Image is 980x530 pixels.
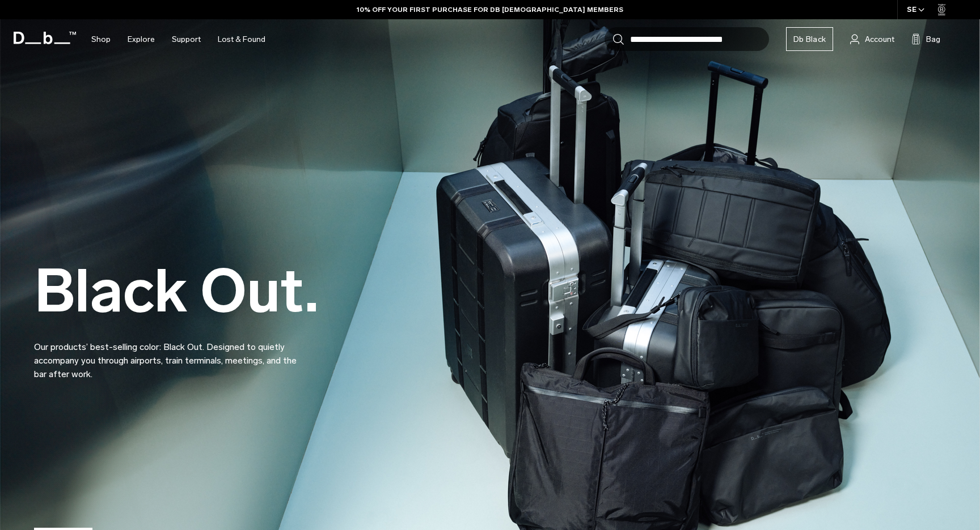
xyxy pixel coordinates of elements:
a: Db Black [786,27,833,51]
a: Account [850,32,894,46]
h2: Black Out. [34,262,319,321]
nav: Main Navigation [83,19,274,59]
a: 10% OFF YOUR FIRST PURCHASE FOR DB [DEMOGRAPHIC_DATA] MEMBERS [357,5,623,15]
span: Bag [926,33,940,45]
a: Shop [91,19,111,59]
span: Account [865,33,894,45]
button: Bag [911,32,940,46]
a: Explore [128,19,155,59]
a: Support [172,19,201,59]
a: Lost & Found [218,19,265,59]
p: Our products’ best-selling color: Black Out. Designed to quietly accompany you through airports, ... [34,327,306,381]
